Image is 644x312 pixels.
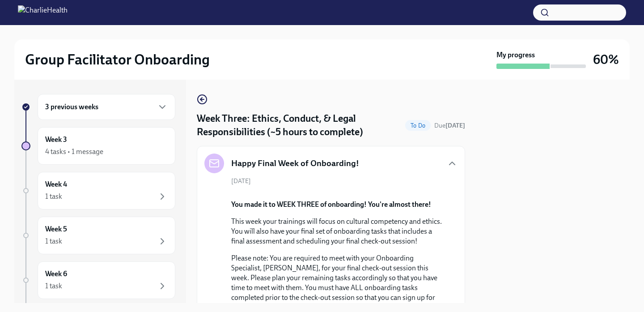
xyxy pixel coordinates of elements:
[231,177,251,185] span: [DATE]
[197,112,402,139] h4: Week Three: Ethics, Conduct, & Legal Responsibilities (~5 hours to complete)
[434,122,465,129] span: Due
[231,158,359,169] h5: Happy Final Week of Onboarding!
[45,135,67,145] h6: Week 3
[434,121,465,130] span: September 1st, 2025 09:00
[45,236,62,246] div: 1 task
[496,50,535,60] strong: My progress
[593,51,619,68] h3: 60%
[405,122,431,129] span: To Do
[45,147,103,157] div: 4 tasks • 1 message
[21,127,175,165] a: Week 34 tasks • 1 message
[25,51,210,68] h2: Group Facilitator Onboarding
[45,102,98,112] h6: 3 previous weeks
[38,94,175,120] div: 3 previous weeks
[45,180,67,189] h6: Week 4
[231,217,443,246] p: This week your trainings will focus on cultural competency and ethics. You will also have your fi...
[45,281,62,291] div: 1 task
[45,192,62,201] div: 1 task
[445,122,465,129] strong: [DATE]
[45,224,67,234] h6: Week 5
[21,261,175,299] a: Week 61 task
[21,217,175,254] a: Week 51 task
[21,172,175,209] a: Week 41 task
[18,5,68,20] img: CharlieHealth
[231,200,431,209] strong: You made it to WEEK THREE of onboarding! You're almost there!
[45,269,67,279] h6: Week 6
